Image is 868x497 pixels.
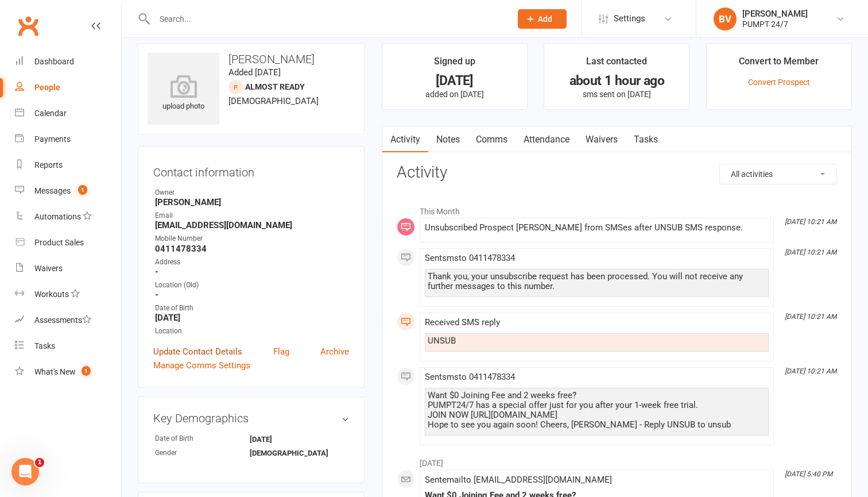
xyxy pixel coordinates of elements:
div: about 1 hour ago [555,75,679,87]
a: Product Sales [15,230,121,256]
div: Last contacted [586,54,647,75]
a: Clubworx [14,11,42,40]
p: sms sent on [DATE] [555,90,679,99]
a: Comms [468,126,516,153]
div: Date of Birth [155,303,349,314]
button: Add [518,9,567,29]
strong: [DEMOGRAPHIC_DATA] [250,449,328,457]
p: added on [DATE] [393,90,517,99]
div: Dashboard [34,57,74,66]
div: Reports [34,160,63,169]
span: Settings [614,6,645,32]
div: Assessments [34,315,91,325]
span: 1 [78,185,87,195]
div: Gender [155,448,250,459]
a: Automations [15,204,121,230]
li: This Month [397,199,837,218]
div: Workouts [34,290,69,299]
div: UNSUB [428,336,766,346]
h3: Activity [397,164,837,182]
a: Tasks [626,126,666,153]
div: Location (Old) [155,280,349,291]
div: Thank you, your unsubscribe request has been processed. You will not receive any further messages... [428,272,766,291]
a: Calendar [15,101,121,126]
strong: - [155,290,349,300]
iframe: Intercom live chat [11,458,39,486]
a: Workouts [15,282,121,307]
h3: Key Demographics [153,412,349,425]
span: Sent email to [EMAIL_ADDRESS][DOMAIN_NAME] [425,475,612,485]
div: Email [155,210,349,221]
div: Convert to Member [739,54,819,75]
strong: [EMAIL_ADDRESS][DOMAIN_NAME] [155,220,349,230]
a: Reports [15,152,121,178]
i: [DATE] 5:40 PM [785,470,832,478]
div: PUMPT 24/7 [742,19,808,29]
a: Attendance [516,126,578,153]
a: Update Contact Details [153,345,242,359]
i: [DATE] 10:21 AM [785,367,836,375]
div: Want $0 Joining Fee and 2 weeks free? PUMPT24/7 has a special offer just for you after your 1-wee... [428,391,766,430]
span: Sent sms to 0411478334 [425,372,515,382]
a: Waivers [15,256,121,282]
h3: Contact information [153,161,349,179]
div: Messages [34,186,71,195]
div: People [34,83,60,92]
a: Assessments [15,307,121,333]
span: 1 [82,366,91,376]
a: Convert Prospect [748,78,810,87]
div: [DATE] [393,75,517,87]
strong: [PERSON_NAME] [155,197,349,207]
div: Mobile Number [155,233,349,244]
div: Payments [34,134,71,144]
div: BV [714,7,737,30]
a: Waivers [578,126,626,153]
a: People [15,75,121,101]
i: [DATE] 10:21 AM [785,248,836,256]
a: Dashboard [15,49,121,75]
div: Unsubscribed Prospect [PERSON_NAME] from SMSes after UNSUB SMS response. [425,223,769,233]
div: Tasks [34,341,55,350]
a: Messages 1 [15,178,121,204]
i: [DATE] 10:21 AM [785,313,836,321]
strong: [DATE] [155,313,349,323]
div: Product Sales [34,238,84,247]
i: [DATE] 10:21 AM [785,218,836,226]
a: Flag [273,345,289,359]
div: What's New [34,367,76,376]
div: Date of Birth [155,433,250,444]
strong: 0411478334 [155,244,349,254]
span: Sent sms to 0411478334 [425,253,515,263]
h3: [PERSON_NAME] [148,53,355,66]
span: Almost Ready [245,82,305,91]
time: Added [DATE] [228,67,281,78]
a: Notes [428,126,468,153]
div: Location [155,326,349,337]
a: Payments [15,126,121,152]
a: Archive [320,345,349,359]
span: 1 [35,458,44,467]
div: Owner [155,187,349,198]
div: Signed up [434,54,475,75]
strong: [DATE] [250,435,316,444]
div: Calendar [34,109,67,118]
a: Tasks [15,333,121,359]
a: Manage Comms Settings [153,359,250,372]
span: [DEMOGRAPHIC_DATA] [228,96,319,106]
div: Automations [34,212,81,221]
div: upload photo [148,75,219,113]
div: [PERSON_NAME] [742,9,808,19]
li: [DATE] [397,451,837,469]
div: Received SMS reply [425,318,769,328]
div: Waivers [34,264,63,273]
div: Address [155,257,349,268]
a: What's New1 [15,359,121,385]
a: Activity [382,126,428,153]
input: Search... [151,11,503,27]
span: Add [538,14,552,24]
strong: - [155,267,349,277]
